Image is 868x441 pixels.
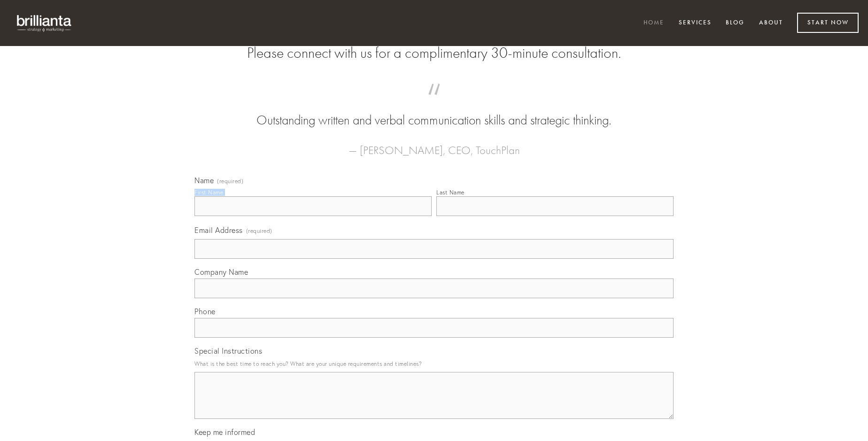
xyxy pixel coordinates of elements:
[194,267,248,277] span: Company Name
[209,93,659,130] blockquote: Outstanding written and verbal communication skills and strategic thinking.
[673,15,718,31] a: Services
[194,44,674,62] h2: Please connect with us for a complimentary 30-minute consultation.
[209,93,659,111] span: “
[194,357,674,370] p: What is the best time to reach you? What are your unique requirements and timelines?
[209,130,659,160] figcaption: — [PERSON_NAME], CEO, TouchPlan
[194,225,243,235] span: Email Address
[436,189,465,196] div: Last Name
[194,427,255,437] span: Keep me informed
[217,178,243,184] span: (required)
[194,346,262,356] span: Special Instructions
[720,15,751,31] a: Blog
[194,189,223,196] div: First Name
[797,13,859,33] a: Start Now
[753,15,789,31] a: About
[637,15,670,31] a: Home
[194,307,216,316] span: Phone
[194,176,214,185] span: Name
[246,224,272,237] span: (required)
[9,9,80,37] img: brillianta - research, strategy, marketing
